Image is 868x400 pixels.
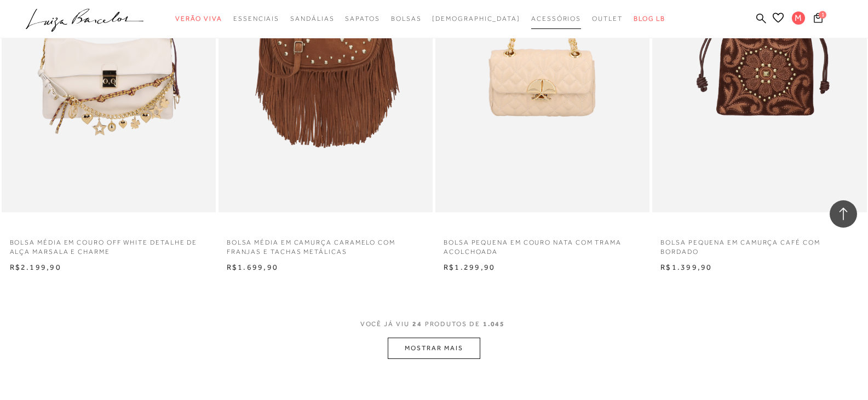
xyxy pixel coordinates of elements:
[810,12,826,27] button: 1
[345,15,380,22] span: Sapatos
[175,15,222,22] span: Verão Viva
[444,263,495,271] span: R$1.299,90
[360,320,508,328] span: VOCÊ JÁ VIU PRODUTOS DE
[290,9,334,29] a: categoryNavScreenReaderText
[787,11,810,28] button: M
[290,15,334,22] span: Sandálias
[660,263,712,271] span: R$1.399,90
[531,9,581,29] a: categoryNavScreenReaderText
[634,15,665,22] span: BLOG LB
[227,263,278,271] span: R$1.699,90
[634,9,665,29] a: BLOG LB
[432,15,520,22] span: [DEMOGRAPHIC_DATA]
[412,320,422,328] span: 24
[435,231,649,257] a: BOLSA PEQUENA EM COURO NATA COM TRAMA ACOLCHOADA
[233,15,279,22] span: Essenciais
[219,231,433,257] a: BOLSA MÉDIA EM CAMURÇA CARAMELO COM FRANJAS E TACHAS METÁLICAS
[2,231,216,257] a: BOLSA MÉDIA EM COURO OFF WHITE DETALHE DE ALÇA MARSALA E CHARME
[10,263,61,271] span: R$2.199,90
[819,11,826,19] span: 1
[792,11,805,25] span: M
[175,9,222,29] a: categoryNavScreenReaderText
[592,15,623,22] span: Outlet
[483,320,505,328] span: 1.045
[233,9,279,29] a: categoryNavScreenReaderText
[432,9,520,29] a: noSubCategoriesText
[652,231,866,257] a: BOLSA PEQUENA EM CAMURÇA CAFÉ COM BORDADO
[345,9,380,29] a: categoryNavScreenReaderText
[391,15,422,22] span: Bolsas
[388,338,480,359] button: MOSTRAR MAIS
[592,9,623,29] a: categoryNavScreenReaderText
[391,9,422,29] a: categoryNavScreenReaderText
[531,15,581,22] span: Acessórios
